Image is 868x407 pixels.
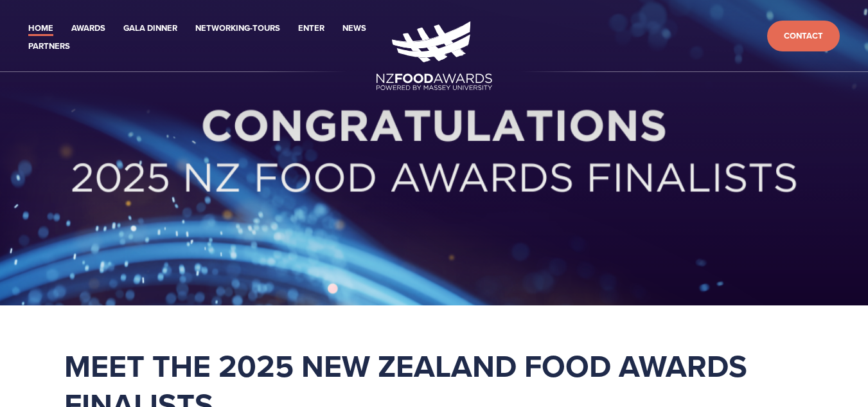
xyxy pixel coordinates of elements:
a: Contact [767,21,840,52]
a: News [342,21,366,36]
a: Home [28,21,53,36]
a: Enter [298,21,324,36]
a: Networking-Tours [195,21,280,36]
a: Partners [28,39,70,54]
a: Gala Dinner [123,21,177,36]
a: Awards [71,21,105,36]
